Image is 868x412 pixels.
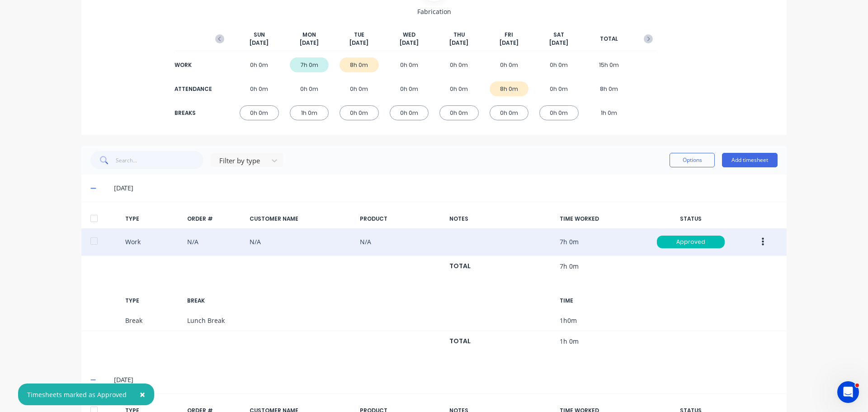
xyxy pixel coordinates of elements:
div: 0h 0m [390,57,429,72]
div: 8h 0m [590,81,629,96]
div: 0h 0m [439,57,479,72]
button: Add timesheet [722,153,778,167]
div: 1h 0m [590,105,629,120]
div: 1h 0m [290,105,329,120]
div: [DATE] [114,183,778,193]
div: 0h 0m [490,57,529,72]
div: STATUS [650,215,732,223]
span: MON [302,31,316,39]
span: [DATE] [400,39,419,47]
div: 0h 0m [539,105,579,120]
iframe: Intercom live chat [837,381,859,403]
div: 8h 0m [340,57,379,72]
div: 0h 0m [340,81,379,96]
div: BREAKS [175,109,211,117]
div: TIME [560,297,642,305]
div: 0h 0m [290,81,329,96]
div: PRODUCT [360,215,442,223]
span: [DATE] [449,39,468,47]
div: ORDER # [187,215,242,223]
div: [DATE] [114,375,778,385]
div: 0h 0m [439,81,479,96]
div: 0h 0m [390,105,429,120]
div: 8h 0m [490,81,529,96]
span: SUN [254,31,265,39]
span: [DATE] [500,39,519,47]
div: 0h 0m [240,57,279,72]
div: ATTENDANCE [175,85,211,93]
span: [DATE] [349,39,368,47]
div: 0h 0m [439,105,479,120]
span: × [140,388,145,401]
span: WED [403,31,415,39]
div: 0h 0m [539,57,579,72]
span: [DATE] [549,39,568,47]
span: [DATE] [300,39,319,47]
span: FRI [505,31,513,39]
div: 0h 0m [490,105,529,120]
div: NOTES [449,215,552,223]
div: 0h 0m [390,81,429,96]
div: 0h 0m [340,105,379,120]
span: TOTAL [600,35,618,43]
div: 0h 0m [539,81,579,96]
div: WORK [175,61,211,69]
span: Fabrication [417,7,451,16]
span: [DATE] [250,39,269,47]
span: THU [453,31,465,39]
button: Close [131,384,154,405]
div: CUSTOMER NAME [250,215,353,223]
div: 0h 0m [240,105,279,120]
div: TIME WORKED [560,215,642,223]
div: Timesheets marked as Approved [27,390,127,399]
span: TUE [354,31,364,39]
div: BREAK [187,297,242,305]
div: 15h 0m [590,57,629,72]
div: 0h 0m [240,81,279,96]
div: Approved [657,236,725,248]
span: SAT [553,31,564,39]
div: TYPE [125,215,180,223]
button: Options [670,153,715,167]
div: TYPE [125,297,180,305]
input: Search... [116,151,204,169]
div: 7h 0m [290,57,329,72]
